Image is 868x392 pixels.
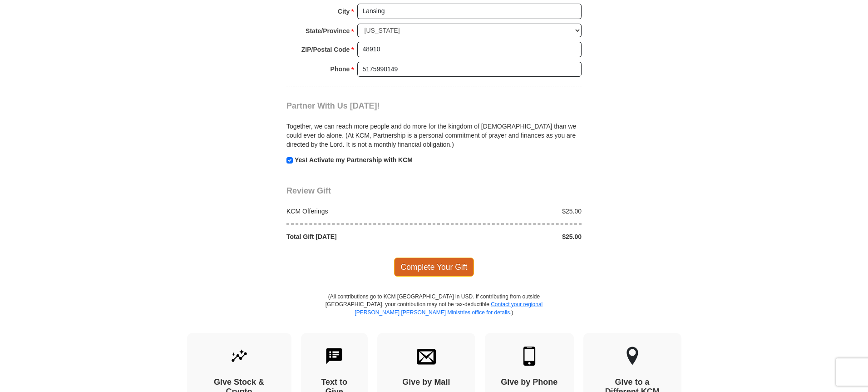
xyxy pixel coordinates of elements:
div: $25.00 [434,232,587,241]
h4: Give by Mail [393,377,459,387]
img: give-by-stock.svg [230,347,249,366]
img: other-region [626,347,639,366]
div: Total Gift [DATE] [282,232,434,241]
p: Together, we can reach more people and do more for the kingdom of [DEMOGRAPHIC_DATA] than we coul... [286,122,582,149]
div: KCM Offerings [282,207,434,216]
span: Partner With Us [DATE]! [286,101,380,110]
img: mobile.svg [520,347,539,366]
strong: Yes! Activate my Partnership with KCM [295,156,413,164]
h4: Give by Phone [501,377,558,387]
strong: ZIP/Postal Code [301,43,350,56]
strong: State/Province [306,25,350,37]
strong: Phone [330,63,350,75]
span: Review Gift [286,186,331,195]
img: envelope.svg [417,347,436,366]
img: text-to-give.svg [325,347,344,366]
div: $25.00 [434,207,587,216]
span: Complete Your Gift [394,258,474,277]
p: (All contributions go to KCM [GEOGRAPHIC_DATA] in USD. If contributing from outside [GEOGRAPHIC_D... [325,293,543,332]
a: Contact your regional [PERSON_NAME] [PERSON_NAME] Ministries office for details. [355,301,542,315]
strong: City [338,5,350,18]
